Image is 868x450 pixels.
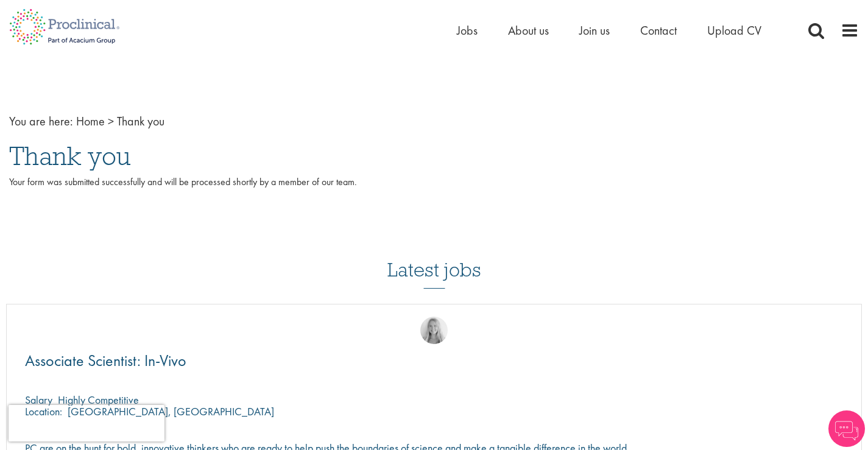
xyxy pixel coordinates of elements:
p: Highly Competitive [58,393,139,407]
span: Thank you [117,113,164,129]
a: breadcrumb link [76,113,105,129]
a: Contact [640,23,677,38]
h3: Latest jobs [387,229,481,289]
span: > [108,113,114,129]
a: Associate Scientist: In-Vivo [25,353,843,368]
p: Your form was submitted successfully and will be processed shortly by a member of our team. [9,175,859,203]
span: Salary [25,393,52,407]
span: Thank you [9,139,131,172]
img: Shannon Briggs [420,317,448,344]
iframe: reCAPTCHA [9,405,164,441]
a: Join us [579,23,610,38]
span: Associate Scientist: In-Vivo [25,350,186,371]
a: Jobs [457,23,478,38]
a: About us [508,23,549,38]
span: You are here: [9,113,73,129]
img: Chatbot [828,410,865,447]
p: [GEOGRAPHIC_DATA], [GEOGRAPHIC_DATA] [68,404,274,418]
a: Upload CV [707,23,761,38]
